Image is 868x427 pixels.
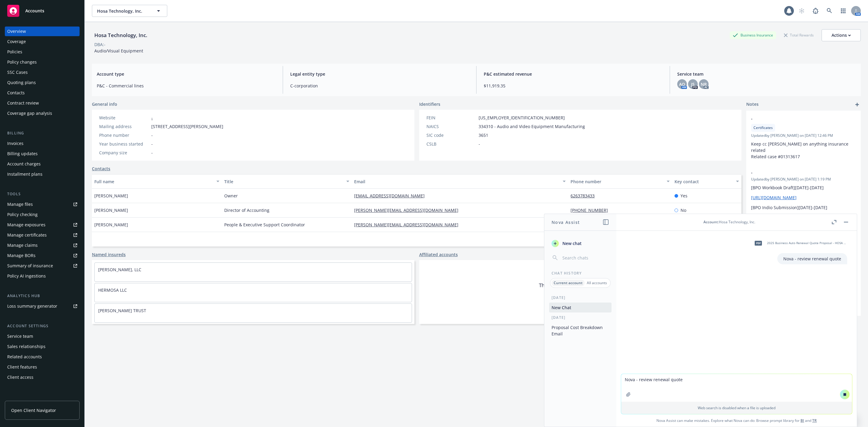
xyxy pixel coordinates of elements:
[751,195,797,200] a: [URL][DOMAIN_NAME]
[484,83,662,89] span: $11,919.35
[7,98,39,108] div: Contract review
[354,222,463,228] a: [PERSON_NAME][EMAIL_ADDRESS][DOMAIN_NAME]
[703,219,755,224] div: : Hosa Technology, Inc.
[681,207,686,213] span: No
[7,261,53,271] div: Summary of insurance
[552,219,580,225] h1: Nova Assist
[7,159,41,169] div: Account charges
[751,204,856,211] p: [BPO Indio Submission][DATE]-[DATE]
[7,149,38,159] div: Billing updates
[571,207,613,213] a: [PHONE_NUMBER]
[484,71,662,77] span: P&C estimated revenue
[544,315,616,320] div: [DATE]
[571,193,599,199] a: 6263783433
[755,241,762,245] span: pdf
[751,169,840,176] span: -
[99,132,149,138] div: Phone number
[94,178,213,185] div: Full name
[5,169,80,179] a: Installment plans
[5,220,80,230] a: Manage exposures
[7,169,42,179] div: Installment plans
[5,27,80,36] a: Overview
[98,308,146,313] a: [PERSON_NAME] TRUST
[5,2,80,19] a: Accounts
[703,219,718,224] span: Account
[746,111,861,165] div: -CertificatesUpdatedby [PERSON_NAME] on [DATE] 12:46 PMKeep cc [PERSON_NAME] on anything insuranc...
[94,193,128,199] span: [PERSON_NAME]
[549,322,612,339] button: Proposal Cost Breakdown Email
[625,405,848,410] p: Web search is disabled when a file is uploaded
[691,81,695,87] span: JS
[5,210,80,219] a: Policy checking
[7,251,36,260] div: Manage BORs
[92,165,110,172] a: Contacts
[549,303,612,312] button: New Chat
[781,31,817,39] div: Total Rewards
[5,331,80,341] a: Service team
[751,133,856,138] span: Updated by [PERSON_NAME] on [DATE] 12:46 PM
[753,125,773,130] span: Certificates
[151,141,153,147] span: -
[7,362,37,372] div: Client features
[5,352,80,362] a: Related accounts
[7,331,33,341] div: Service team
[99,123,149,130] div: Mailing address
[7,27,26,36] div: Overview
[619,414,854,427] span: Nova Assist can make mistakes. Explore what Nova can do: Browse prompt library for and
[92,101,117,107] span: General info
[99,149,149,156] div: Company size
[568,174,672,189] button: Phone number
[352,174,568,189] button: Email
[677,71,856,77] span: Service team
[5,108,80,118] a: Coverage gap analysis
[479,132,488,138] span: 3651
[426,141,476,147] div: CSLB
[11,407,56,413] span: Open Client Navigator
[672,174,741,189] button: Key contact
[92,5,167,17] button: Hosa Technology, Inc.
[751,184,856,191] p: [BPO Workbook Draft][DATE]-[DATE]
[832,30,851,41] div: Actions
[800,418,804,423] a: BI
[539,282,621,289] span: There are no affiliated accounts yet
[94,221,128,228] span: [PERSON_NAME]
[151,132,153,138] span: -
[549,238,612,249] button: New chat
[7,108,52,118] div: Coverage gap analysis
[5,47,80,57] a: Policies
[746,101,759,108] span: Notes
[783,256,841,262] p: Nova - review renewal quote
[97,83,275,89] span: P&C - Commercial lines
[151,149,153,156] span: -
[5,68,80,77] a: SSC Cases
[7,47,22,57] div: Policies
[823,5,835,17] a: Search
[7,37,26,46] div: Coverage
[92,251,126,258] a: Named insureds
[224,221,305,228] span: People & Executive Support Coordinator
[290,71,469,77] span: Legal entity type
[767,241,846,245] span: 2025 Business Auto Renewal Quote Proposal - HOSA TECHNOLOGY INC.pdf
[5,372,80,382] a: Client access
[98,287,127,293] a: HERMOSA LLC
[5,78,80,87] a: Quoting plans
[5,98,80,108] a: Contract review
[479,123,585,130] span: 334310 - Audio and Video Equipment Manufacturing
[5,57,80,67] a: Policy changes
[5,342,80,351] a: Sales relationships
[92,31,150,39] div: Hosa Technology, Inc.
[426,115,476,121] div: FEIN
[25,8,44,13] span: Accounts
[222,174,352,189] button: Title
[812,418,817,423] a: TR
[746,165,861,248] div: -Updatedby [PERSON_NAME] on [DATE] 1:19 PM[BPO Workbook Draft][DATE]-[DATE][URL][DOMAIN_NAME][BPO...
[151,115,153,121] a: -
[751,177,856,182] span: Updated by [PERSON_NAME] on [DATE] 1:19 PM
[5,323,80,329] div: Account settings
[7,78,36,87] div: Quoting plans
[5,139,80,148] a: Invoices
[730,31,776,39] div: Business Insurance
[97,8,149,14] span: Hosa Technology, Inc.
[94,207,128,213] span: [PERSON_NAME]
